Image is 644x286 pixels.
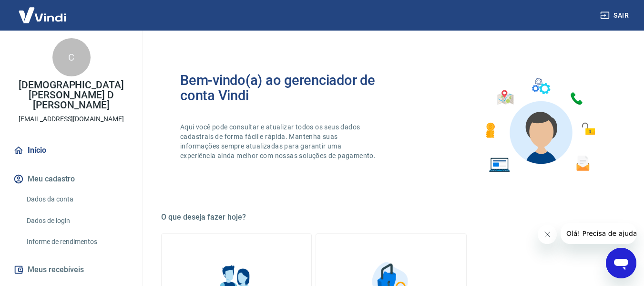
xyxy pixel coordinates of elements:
[19,114,124,124] p: [EMAIL_ADDRESS][DOMAIN_NAME]
[477,73,602,178] img: Imagem de um avatar masculino com diversos icones exemplificando as funcionalidades do gerenciado...
[180,73,391,103] h2: Bem-vindo(a) ao gerenciador de conta Vindi
[23,211,131,231] a: Dados de login
[538,225,557,244] iframe: Fechar mensagem
[11,140,131,161] a: Início
[180,122,378,160] p: Aqui você pode consultar e atualizar todos os seus dados cadastrais de forma fácil e rápida. Mant...
[11,169,131,190] button: Meu cadastro
[11,259,131,280] button: Meus recebíveis
[598,7,633,24] button: Sair
[11,0,73,30] img: Vindi
[52,38,91,76] div: C
[23,232,131,252] a: Informe de rendimentos
[161,212,621,222] h5: O que deseja fazer hoje?
[561,223,636,244] iframe: Mensagem da empresa
[6,7,80,14] span: Olá! Precisa de ajuda?
[23,190,131,209] a: Dados da conta
[606,248,636,278] iframe: Botão para abrir a janela de mensagens
[8,80,135,110] p: [DEMOGRAPHIC_DATA][PERSON_NAME] D [PERSON_NAME]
